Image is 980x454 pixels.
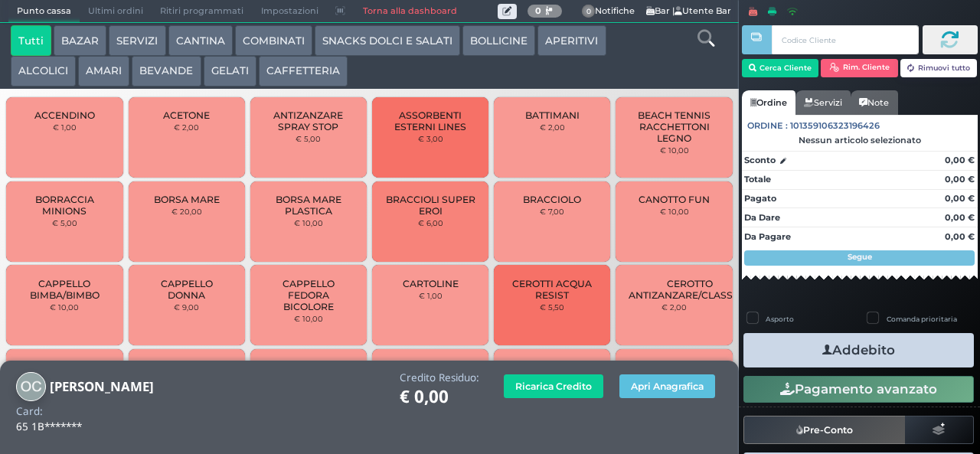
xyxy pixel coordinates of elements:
[507,278,598,301] span: CEROTTI ACQUA RESIST
[742,90,795,115] a: Ordine
[50,302,79,312] small: € 10,00
[34,109,95,121] span: ACCENDINO
[742,59,819,77] button: Cerca Cliente
[53,122,77,132] small: € 1,00
[743,376,974,402] button: Pagamento avanzato
[540,302,564,312] small: € 5,50
[629,278,750,301] span: CEROTTO ANTIZANZARE/CLASSICO
[294,314,323,323] small: € 10,00
[744,212,780,223] strong: Da Dare
[821,59,898,77] button: Rim. Cliente
[152,1,252,22] span: Ritiri programmati
[629,109,720,144] span: BEACH TENNIS RACCHETTONI LEGNO
[639,194,710,205] span: CANOTTO FUN
[19,278,110,301] span: CAPPELLO BIMBA/BIMBO
[418,218,443,227] small: € 6,00
[744,154,776,167] strong: Sconto
[50,377,154,395] b: [PERSON_NAME]
[945,193,975,204] strong: 0,00 €
[537,25,606,56] button: APERITIVI
[747,119,788,132] span: Ordine :
[945,155,975,165] strong: 0,00 €
[19,194,110,217] span: BORRACCIA MINIONS
[16,406,43,417] h4: Card:
[154,194,220,205] span: BORSA MARE
[259,56,348,87] button: CAFFETTERIA
[887,314,957,324] label: Comanda prioritaria
[744,174,771,185] strong: Totale
[296,134,321,143] small: € 5,00
[354,1,465,22] a: Torna alla dashboard
[945,212,975,223] strong: 0,00 €
[16,372,46,402] img: OLIANA CARLINO
[78,56,129,87] button: AMARI
[141,278,232,301] span: CAPPELLO DONNA
[400,372,479,384] h4: Credito Residuo:
[294,218,323,227] small: € 10,00
[11,25,51,56] button: Tutti
[743,416,906,443] button: Pre-Conto
[204,56,256,87] button: GELATI
[523,194,581,205] span: BRACCIOLO
[790,119,880,132] span: 101359106323196426
[400,387,479,407] h1: € 0,00
[945,174,975,185] strong: 0,00 €
[772,25,918,54] input: Codice Cliente
[54,25,106,56] button: BAZAR
[419,291,443,300] small: € 1,00
[403,278,459,289] span: CARTOLINE
[174,122,199,132] small: € 2,00
[315,25,460,56] button: SNACKS DOLCI E SALATI
[535,5,541,16] b: 0
[540,207,564,216] small: € 7,00
[418,134,443,143] small: € 3,00
[462,25,535,56] button: BOLLICINE
[525,109,580,121] span: BATTIMANI
[851,90,897,115] a: Note
[168,25,233,56] button: CANTINA
[848,252,872,262] strong: Segue
[263,278,354,312] span: CAPPELLO FEDORA BICOLORE
[11,56,76,87] button: ALCOLICI
[163,109,210,121] span: ACETONE
[132,56,201,87] button: BEVANDE
[660,207,689,216] small: € 10,00
[661,302,687,312] small: € 2,00
[795,90,851,115] a: Servizi
[385,194,476,217] span: BRACCIOLI SUPER EROI
[744,193,776,204] strong: Pagato
[504,374,603,398] button: Ricarica Credito
[766,314,794,324] label: Asporto
[619,374,715,398] button: Apri Anagrafica
[109,25,165,56] button: SERVIZI
[263,109,354,132] span: ANTIZANZARE SPRAY STOP
[742,135,978,145] div: Nessun articolo selezionato
[263,194,354,217] span: BORSA MARE PLASTICA
[253,1,327,22] span: Impostazioni
[80,1,152,22] span: Ultimi ordini
[171,207,202,216] small: € 20,00
[900,59,978,77] button: Rimuovi tutto
[385,109,476,132] span: ASSORBENTI ESTERNI LINES
[174,302,199,312] small: € 9,00
[8,1,80,22] span: Punto cassa
[540,122,565,132] small: € 2,00
[52,218,77,227] small: € 5,00
[743,333,974,367] button: Addebito
[582,5,596,18] span: 0
[660,145,689,155] small: € 10,00
[235,25,312,56] button: COMBINATI
[945,231,975,242] strong: 0,00 €
[744,231,791,242] strong: Da Pagare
